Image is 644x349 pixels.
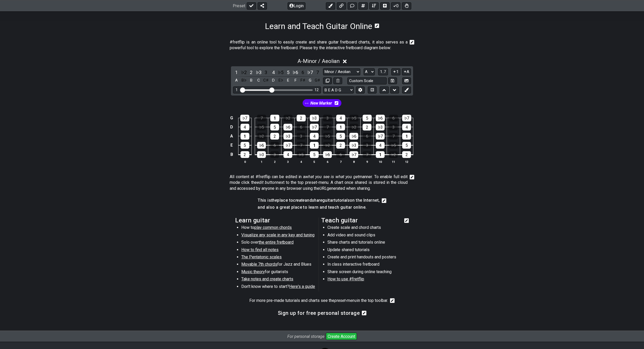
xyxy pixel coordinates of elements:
span: How to find all notes [241,247,279,252]
div: 1 [336,124,345,130]
em: share [312,198,322,203]
li: Create scale and chord charts [327,225,401,232]
span: Preset [233,3,245,8]
div: ♭7 [349,151,358,158]
h2: Learn guitar [235,217,316,223]
div: ♭5 [323,133,332,140]
button: Add Text [348,2,357,9]
div: ♭6 [349,133,358,140]
div: 3 [389,124,398,130]
div: 2 [336,142,345,149]
div: ♭6 [257,142,266,149]
em: the [271,198,277,203]
div: ♭6 [323,151,332,158]
button: Open sort Window [369,2,379,9]
th: 11 [387,159,400,164]
span: Click to edit [230,39,408,51]
div: 6 [363,133,371,140]
div: 2 [241,151,249,158]
div: 1 [270,115,279,121]
select: Tonic/Root [364,68,375,75]
div: ♭5 [257,124,266,130]
button: 1..7 [378,68,388,75]
div: 5 [363,115,372,121]
span: Visualize any scale in any key and tuning [241,232,314,237]
div: 7 [363,151,371,158]
div: toggle color [263,77,269,84]
div: toggle color [299,69,306,76]
div: toggle color [307,77,313,84]
i: Edit [410,174,414,180]
button: Create Account [326,333,357,340]
button: Toggle Dexterity for all fretkits [402,2,411,9]
th: 9 [361,159,374,164]
li: Add video and sound clips [327,232,401,239]
button: A [402,68,411,75]
div: toggle color [307,69,313,76]
div: 1 [241,133,249,140]
div: 7 [297,142,305,149]
div: toggle color [270,69,277,76]
div: ♭2 [349,124,358,130]
div: ♭3 [349,142,358,149]
div: 4 [376,142,385,149]
th: 2 [268,159,281,164]
th: 7 [334,159,347,164]
p: All content at #fretflip can be edited in a manner. To enable full edit mode click the next to th... [230,174,408,191]
div: toggle color [248,69,254,76]
div: ♭5 [297,151,305,158]
div: toggle color [255,69,262,76]
div: 1 [236,88,238,92]
button: Edit Tuning [356,86,365,93]
div: 4 [402,124,411,130]
div: 5 [402,142,411,149]
div: 6 [297,124,305,130]
td: G [229,114,235,123]
th: 3 [281,159,295,164]
span: Click to edit [249,298,388,304]
button: Move up [380,86,388,93]
em: what you see is what you get [305,174,359,179]
div: toggle color [241,69,247,76]
th: 1 [255,159,268,164]
div: 2 [363,124,371,130]
span: Take notes and create charts [241,277,293,281]
li: Share screen during online teaching [327,269,401,276]
button: Move down [390,86,399,93]
button: Add media link [337,2,346,9]
button: Login [288,2,305,9]
div: toggle color [263,69,269,76]
div: ♭3 [283,133,292,140]
div: 3 [323,115,332,121]
div: 5 [270,124,279,130]
li: for Jazz and Blues [241,261,315,269]
div: 4 [283,151,292,158]
div: 3 [297,133,305,140]
li: Solo over [241,239,315,247]
div: ♭3 [376,124,385,130]
div: 12 [314,88,319,92]
i: Drag and drop to re-order [305,101,309,106]
li: Share charts and tutorials online [327,239,401,247]
div: 1 [402,133,411,140]
div: 7 [389,133,398,140]
th: 0 [238,159,251,164]
i: Edit [362,310,366,316]
div: toggle color [285,69,291,76]
div: 2 [402,151,411,158]
em: tutorials [334,198,350,203]
div: ♭2 [283,115,293,121]
i: Edit [404,217,409,224]
p: For more pre-made tutorials and charts see the in the top toolbar. [249,298,388,303]
div: toggle color [248,77,254,84]
th: 10 [374,159,387,164]
li: for guitarists [241,269,315,276]
button: Done edit! [247,2,256,9]
div: 4 [336,115,345,121]
button: Create Image [402,77,411,84]
span: play common chords [254,225,292,230]
div: ♭2 [257,133,266,140]
th: 5 [308,159,321,164]
div: 3 [363,142,371,149]
i: Edit [410,39,414,46]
